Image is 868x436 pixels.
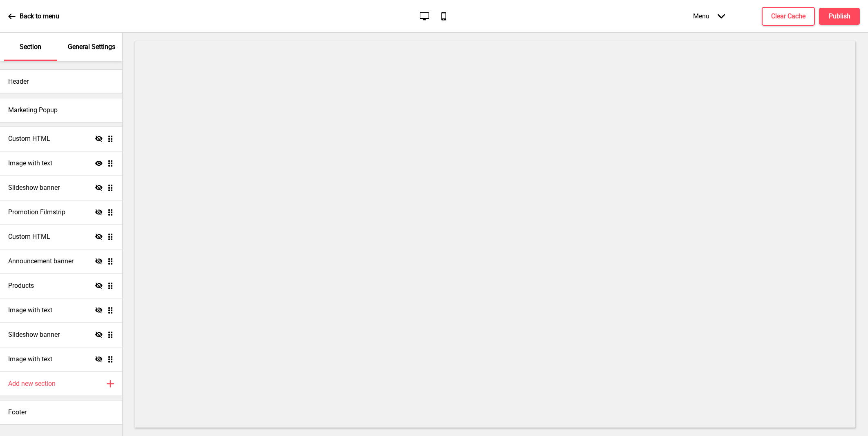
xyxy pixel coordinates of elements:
h4: Slideshow banner [8,183,60,192]
h4: Image with text [8,355,52,364]
p: General Settings [68,42,115,51]
button: Clear Cache [762,7,815,26]
h4: Clear Cache [771,12,805,21]
h4: Footer [8,408,27,417]
h4: Header [8,77,29,86]
h4: Promotion Filmstrip [8,208,65,217]
p: Section [20,42,41,51]
h4: Image with text [8,159,52,168]
div: Menu [685,4,733,28]
h4: Custom HTML [8,134,50,143]
h4: Add new section [8,379,56,388]
h4: Slideshow banner [8,330,60,339]
button: Publish [819,8,860,25]
h4: Image with text [8,306,52,315]
h4: Custom HTML [8,232,50,241]
h4: Publish [829,12,850,21]
h4: Announcement banner [8,257,74,266]
a: Back to menu [8,5,59,27]
p: Back to menu [20,12,59,21]
h4: Marketing Popup [8,106,58,115]
h4: Products [8,281,34,290]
